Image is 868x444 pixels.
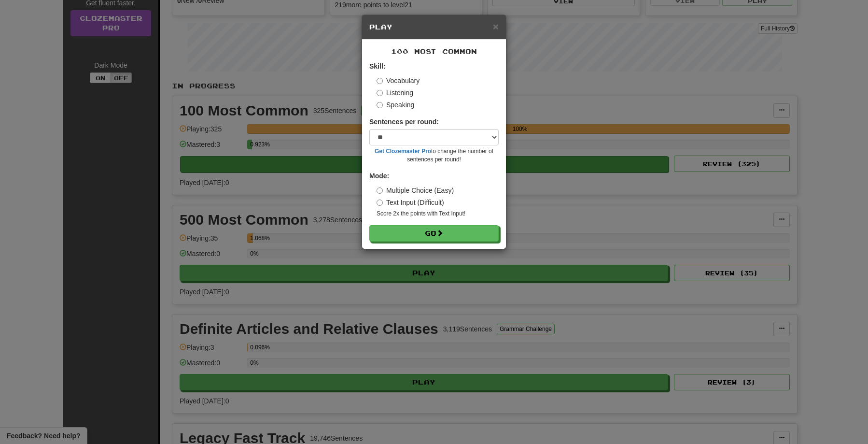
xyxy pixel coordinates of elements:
[369,117,439,127] label: Sentences per round:
[391,47,477,56] span: 100 Most Common
[377,78,383,84] input: Vocabulary
[377,210,499,218] small: Score 2x the points with Text Input !
[369,147,499,164] small: to change the number of sentences per round!
[377,88,413,98] label: Listening
[377,200,383,206] input: Text Input (Difficult)
[375,148,431,155] a: Get Clozemaster Pro
[369,225,499,242] button: Go
[369,172,389,180] strong: Mode:
[493,21,499,32] span: ×
[377,186,454,195] label: Multiple Choice (Easy)
[369,22,499,32] h5: Play
[377,90,383,96] input: Listening
[377,187,383,194] input: Multiple Choice (Easy)
[377,100,414,110] label: Speaking
[377,102,383,108] input: Speaking
[377,198,444,207] label: Text Input (Difficult)
[369,62,385,70] strong: Skill:
[377,76,420,86] label: Vocabulary
[493,21,499,31] button: Close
